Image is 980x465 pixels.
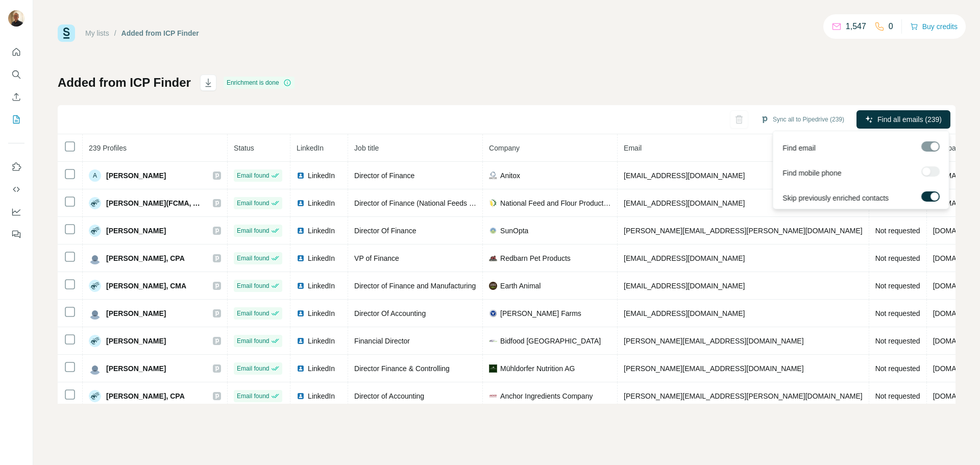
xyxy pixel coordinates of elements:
img: Avatar [89,225,101,237]
span: LinkedIn [308,198,335,208]
span: [PERSON_NAME] [106,226,166,236]
img: Surfe Logo [58,25,75,42]
span: Email [624,144,642,152]
span: LinkedIn [308,226,335,236]
img: LinkedIn logo [297,254,305,262]
img: Avatar [89,280,101,292]
span: Email found [237,309,269,318]
span: Anitox [500,170,520,181]
span: Director Of Accounting [354,309,426,317]
span: [PERSON_NAME] [106,363,166,374]
span: LinkedIn [308,363,335,374]
span: Director of Accounting [354,392,424,400]
span: Director Finance & Controlling [354,364,450,373]
button: Dashboard [8,203,24,221]
img: company-logo [489,227,497,235]
img: company-logo [489,199,497,207]
button: Use Surfe on LinkedIn [8,158,24,176]
span: Email found [237,391,269,401]
li: / [114,28,116,38]
p: 1,547 [846,20,866,33]
span: [PERSON_NAME] [106,170,166,181]
span: VP of Finance [354,254,399,262]
span: Director of Finance (National Feeds LLC and Emirates Foods Industries P.J.S.C) [354,199,609,207]
div: Enrichment is done [224,77,295,89]
button: Enrich CSV [8,88,24,106]
span: Financial Director [354,337,410,345]
img: company-logo [489,337,497,345]
span: Job title [354,144,379,152]
span: Mühldorfer Nutrition AG [500,363,575,374]
span: National Feed and Flour Production AND Marketing [500,198,611,208]
span: Director Of Finance [354,227,416,235]
img: LinkedIn logo [297,282,305,290]
a: My lists [85,29,109,37]
div: A [89,169,101,182]
span: LinkedIn [308,308,335,319]
button: Feedback [8,225,24,243]
p: 0 [889,20,893,33]
span: LinkedIn [308,336,335,346]
span: [EMAIL_ADDRESS][DOMAIN_NAME] [624,199,745,207]
span: LinkedIn [297,144,324,152]
span: LinkedIn [308,253,335,263]
img: LinkedIn logo [297,392,305,400]
span: [EMAIL_ADDRESS][DOMAIN_NAME] [624,282,745,290]
span: Company [489,144,520,152]
span: Email found [237,171,269,180]
img: LinkedIn logo [297,309,305,317]
img: company-logo [489,364,497,373]
button: My lists [8,110,24,129]
img: company-logo [489,255,497,261]
span: LinkedIn [308,391,335,401]
img: company-logo [489,282,497,290]
h1: Added from ICP Finder [58,75,191,91]
span: SunOpta [500,226,528,236]
span: Find email [782,143,816,153]
span: Find all emails (239) [877,114,942,125]
img: company-logo [489,172,497,180]
img: Avatar [89,362,101,375]
img: Avatar [89,390,101,402]
span: [EMAIL_ADDRESS][DOMAIN_NAME] [624,309,745,317]
span: [PERSON_NAME][EMAIL_ADDRESS][DOMAIN_NAME] [624,364,803,373]
button: Use Surfe API [8,180,24,199]
span: Redbarn Pet Products [500,253,571,263]
img: Avatar [89,252,101,264]
img: LinkedIn logo [297,172,305,180]
span: Find mobile phone [782,168,841,178]
span: Email found [237,364,269,373]
button: Search [8,65,24,84]
span: [PERSON_NAME] [106,336,166,346]
span: Director of Finance [354,172,414,180]
span: Not requested [875,282,920,290]
span: Email found [237,199,269,208]
span: Not requested [875,337,920,345]
img: LinkedIn logo [297,227,305,235]
span: [PERSON_NAME], CMA [106,281,186,291]
span: LinkedIn [308,170,335,181]
span: [EMAIL_ADDRESS][DOMAIN_NAME] [624,172,745,180]
span: [PERSON_NAME][EMAIL_ADDRESS][PERSON_NAME][DOMAIN_NAME] [624,227,863,235]
span: Email found [237,254,269,263]
span: Email found [237,281,269,290]
img: LinkedIn logo [297,337,305,345]
span: Email found [237,336,269,346]
span: [PERSON_NAME][EMAIL_ADDRESS][PERSON_NAME][DOMAIN_NAME] [624,392,863,400]
span: [PERSON_NAME] Farms [500,308,581,319]
img: LinkedIn logo [297,199,305,207]
span: Email found [237,226,269,235]
img: company-logo [489,309,497,317]
span: 239 Profiles [89,144,127,152]
span: [PERSON_NAME] [106,308,166,319]
span: Not requested [875,309,920,317]
button: Buy credits [910,19,958,34]
button: Quick start [8,43,24,61]
span: Not requested [875,227,920,235]
img: Avatar [89,335,101,347]
span: [PERSON_NAME], CPA [106,391,185,401]
button: Sync all to Pipedrive (239) [753,112,851,127]
span: [PERSON_NAME](FCMA, ACPA) [106,198,203,208]
img: LinkedIn logo [297,364,305,373]
span: Bidfood [GEOGRAPHIC_DATA] [500,336,601,346]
